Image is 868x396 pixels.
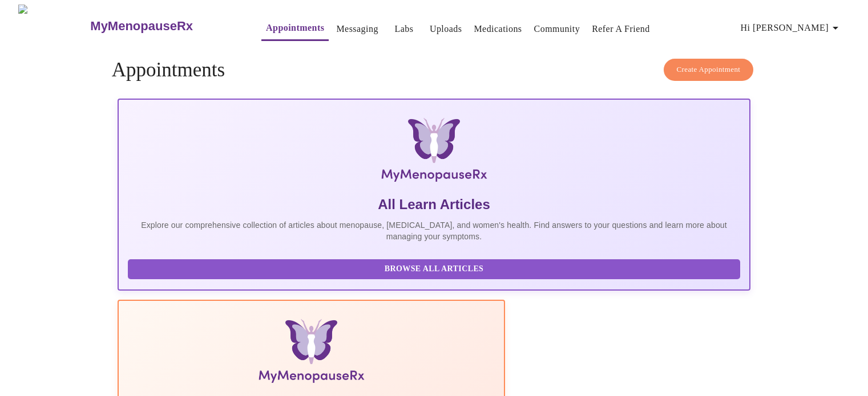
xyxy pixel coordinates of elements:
span: Hi [PERSON_NAME] [741,20,842,36]
button: Medications [469,18,526,40]
a: Refer a Friend [592,21,650,37]
a: Medications [474,21,522,37]
a: Browse All Articles [128,263,744,273]
a: Community [534,21,580,37]
button: Hi [PERSON_NAME] [736,17,847,39]
button: Appointments [261,17,329,41]
button: Create Appointment [664,59,754,81]
a: Appointments [266,20,324,36]
span: Browse All Articles [139,262,729,276]
a: Uploads [430,21,462,37]
a: Messaging [336,21,378,37]
a: Labs [394,21,413,37]
h4: Appointments [112,59,757,81]
h5: All Learn Articles [128,195,741,214]
a: MyMenopauseRx [89,6,239,46]
span: Create Appointment [677,63,741,76]
button: Browse All Articles [128,259,741,279]
button: Labs [386,18,422,40]
button: Community [530,18,585,40]
button: Messaging [332,18,382,40]
button: Refer a Friend [587,18,655,40]
h3: MyMenopauseRx [90,19,193,34]
p: Explore our comprehensive collection of articles about menopause, [MEDICAL_DATA], and women's hea... [128,219,741,242]
img: MyMenopauseRx Logo [223,118,645,186]
img: Menopause Manual [186,319,437,387]
button: Uploads [425,18,467,40]
img: MyMenopauseRx Logo [18,5,89,47]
